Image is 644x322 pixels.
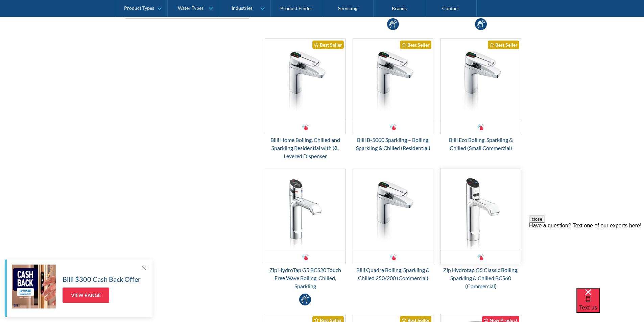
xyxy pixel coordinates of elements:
[265,169,346,290] a: Zip HydroTap G5 BCS20 Touch Free Wave Boiling, Chilled, SparklingZip HydroTap G5 BCS20 Touch Free...
[440,39,521,120] img: Billi Eco Boiling, Sparkling & Chilled (Small Commercial)
[265,136,346,160] div: Billi Home Boiling, Chilled and Sparkling Residential with XL Levered Dispenser
[178,5,204,11] div: Water Types
[440,39,521,152] a: Billi Eco Boiling, Sparkling & Chilled (Small Commercial)Best SellerBilli Eco Boiling, Sparkling ...
[265,39,346,160] a: Billi Home Boiling, Chilled and Sparkling Residential with XL Levered DispenserBest SellerBilli H...
[440,136,521,152] div: Billi Eco Boiling, Sparkling & Chilled (Small Commercial)
[529,216,644,297] iframe: podium webchat widget prompt
[312,41,344,49] div: Best Seller
[63,288,109,303] a: View Range
[265,169,345,250] img: Zip HydroTap G5 BCS20 Touch Free Wave Boiling, Chilled, Sparkling
[124,5,154,11] div: Product Types
[12,265,56,308] img: Billi $300 Cash Back Offer
[265,266,346,290] div: Zip HydroTap G5 BCS20 Touch Free Wave Boiling, Chilled, Sparkling
[576,288,644,322] iframe: podium webchat widget bubble
[265,39,345,120] img: Billi Home Boiling, Chilled and Sparkling Residential with XL Levered Dispenser
[353,136,434,152] div: Billi B-5000 Sparkling – Boiling, Sparkling & Chilled (Residential)
[353,169,434,282] a: Billi Quadra Boiling, Sparkling & Chilled 250/200 (Commercial)Billi Quadra Boiling, Sparkling & C...
[63,274,141,284] h5: Billi $300 Cash Back Offer
[353,39,433,120] img: Billi B-5000 Sparkling – Boiling, Sparkling & Chilled (Residential)
[353,39,434,152] a: Billi B-5000 Sparkling – Boiling, Sparkling & Chilled (Residential)Best SellerBilli B-5000 Sparkl...
[232,5,253,11] div: Industries
[440,266,521,290] div: Zip Hydrotap G5 Classic Boiling, Sparkling & Chilled BCS60 (Commercial)
[353,169,433,250] img: Billi Quadra Boiling, Sparkling & Chilled 250/200 (Commercial)
[440,169,521,250] img: Zip Hydrotap G5 Classic Boiling, Sparkling & Chilled BCS60 (Commercial)
[440,169,521,290] a: Zip Hydrotap G5 Classic Boiling, Sparkling & Chilled BCS60 (Commercial)Zip Hydrotap G5 Classic Bo...
[488,41,519,49] div: Best Seller
[353,266,434,282] div: Billi Quadra Boiling, Sparkling & Chilled 250/200 (Commercial)
[400,41,431,49] div: Best Seller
